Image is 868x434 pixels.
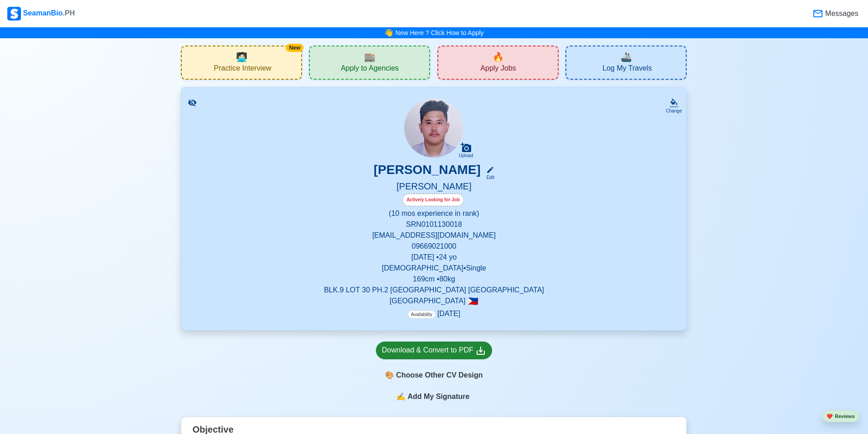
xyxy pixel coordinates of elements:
[192,208,675,219] p: (10 mos experience in rank)
[192,263,675,274] p: [DEMOGRAPHIC_DATA] • Single
[408,308,460,319] p: [DATE]
[382,345,486,356] div: Download & Convert to PDF
[395,29,484,36] a: New Here ? Click How to Apply
[823,8,858,19] span: Messages
[408,311,436,318] span: Availability
[376,342,492,359] a: Download & Convert to PDF
[666,107,682,114] div: Change
[374,162,481,181] h3: [PERSON_NAME]
[382,26,395,40] span: bell
[385,370,394,381] span: paint
[214,64,271,75] span: Practice Interview
[827,414,833,419] span: heart
[493,50,504,64] span: new
[483,174,494,181] div: Edit
[364,50,375,64] span: agencies
[406,391,471,402] span: Add My Signature
[192,296,675,306] p: [GEOGRAPHIC_DATA]
[286,44,303,52] div: New
[192,181,675,194] h5: [PERSON_NAME]
[192,219,675,230] p: SRN 0101130018
[192,274,675,285] p: 169 cm • 80 kg
[192,252,675,263] p: [DATE] • 24 yo
[402,194,464,206] div: Actively Looking for Job
[7,7,21,20] img: Logo
[467,297,478,306] span: 🇵🇭
[341,64,399,75] span: Apply to Agencies
[236,50,247,64] span: interview
[376,367,492,384] div: Choose Other CV Design
[480,64,516,75] span: Apply Jobs
[192,285,675,296] p: BLK.9 LOT 30 PH.2 [GEOGRAPHIC_DATA] [GEOGRAPHIC_DATA]
[459,153,473,158] div: Upload
[192,241,675,252] p: 09669021000
[822,410,859,423] button: heartReviews
[396,391,406,402] span: sign
[63,9,75,17] span: .PH
[192,230,675,241] p: [EMAIL_ADDRESS][DOMAIN_NAME]
[621,50,632,64] span: travel
[602,64,652,75] span: Log My Travels
[7,7,75,20] div: SeamanBio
